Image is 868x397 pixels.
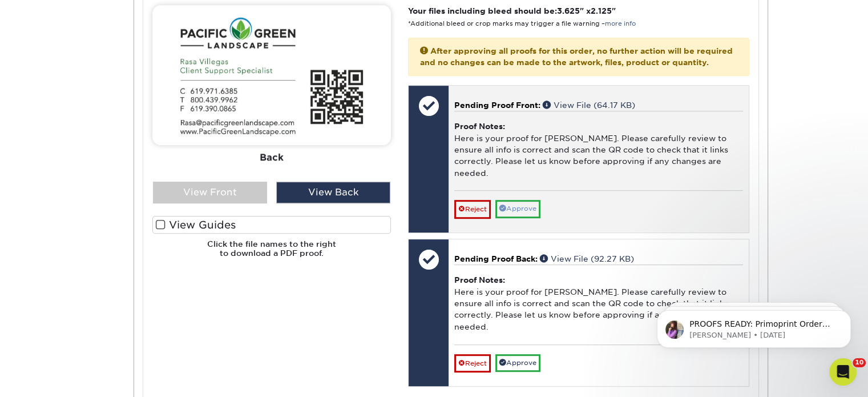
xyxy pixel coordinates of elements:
span: 3.625 [557,6,580,15]
a: Reject [454,354,491,372]
span: 2.125 [591,6,612,15]
strong: Your files including bleed should be: " x " [408,6,616,15]
div: Here is your proof for [PERSON_NAME]. Please carefully review to ensure all info is correct and s... [454,111,742,190]
a: Approve [495,354,540,372]
a: more info [605,20,636,27]
div: Back [152,145,391,170]
a: Approve [495,200,540,218]
a: View File (64.17 KB) [543,101,635,110]
iframe: Google Customer Reviews [3,362,97,393]
label: View Guides [152,216,391,234]
iframe: Intercom live chat [829,358,857,386]
div: View Front [153,182,267,203]
strong: After approving all proofs for this order, no further action will be required and no changes can ... [420,46,733,67]
small: *Additional bleed or crop marks may trigger a file warning – [408,20,636,27]
h6: Click the file names to the right to download a PDF proof. [152,239,391,267]
div: View Back [276,182,390,203]
a: View File (92.27 KB) [540,254,634,263]
div: Here is your proof for [PERSON_NAME]. Please carefully review to ensure all info is correct and s... [454,264,742,344]
span: Pending Proof Back: [454,254,538,263]
span: 10 [853,358,866,367]
strong: Proof Notes: [454,122,505,131]
a: Reject [454,200,491,218]
iframe: Intercom notifications message [640,286,868,366]
span: Pending Proof Front: [454,101,540,110]
strong: Proof Notes: [454,275,505,284]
